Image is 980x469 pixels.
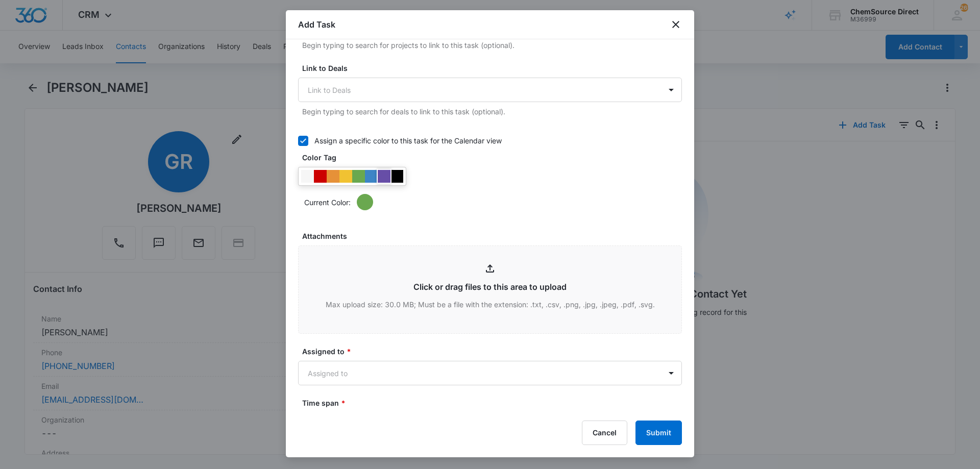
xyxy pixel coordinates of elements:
label: Time span [302,398,686,408]
p: Begin typing to search for projects to link to this task (optional). [302,40,682,51]
button: Cancel [582,421,627,445]
label: Color Tag [302,152,686,163]
h1: Add Task [298,18,335,31]
label: Assigned to [302,346,686,357]
div: #e69138 [327,170,339,183]
p: Current Color: [304,197,351,208]
div: #6aa84f [352,170,365,183]
button: Submit [635,421,682,445]
label: Assign a specific color to this task for the Calendar view [298,135,682,146]
button: close [670,18,682,31]
div: #F6F6F6 [301,170,314,183]
p: Begin typing to search for deals to link to this task (optional). [302,106,682,117]
div: #000000 [390,170,403,183]
label: Link to Deals [302,63,686,73]
div: #674ea7 [378,170,390,183]
label: Attachments [302,231,686,241]
div: #CC0000 [314,170,327,183]
div: #3d85c6 [365,170,378,183]
div: #f1c232 [339,170,352,183]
